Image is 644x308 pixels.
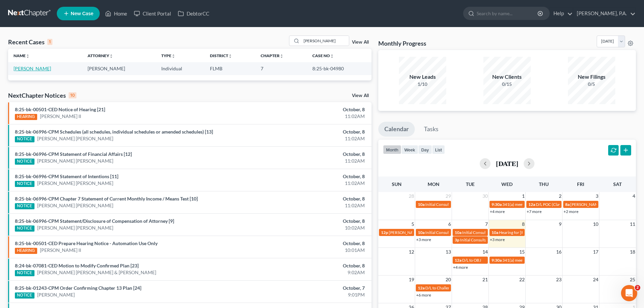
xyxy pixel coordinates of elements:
span: 9 [558,220,562,228]
span: 12a [418,285,425,290]
span: Mon [428,181,439,187]
div: 11:02AM [253,180,365,187]
a: 8:25-bk-06996-CPM Statement of Financial Affairs [12] [15,151,132,157]
a: Client Portal [130,7,174,20]
span: 18 [629,248,636,256]
span: 16 [555,248,562,256]
a: Home [102,7,130,20]
a: 8:25-bk-06996-CPM Statement of Intentions [11] [15,173,118,179]
a: 8:25-bk-06996-CPM Chapter 7 Statement of Current Monthly Income / Means Test [10] [15,196,198,202]
h2: [DATE] [496,160,518,167]
a: 8:25-bk-00501-CED Prepare Hearing Notice - Automation Use Only [15,240,158,246]
a: [PERSON_NAME] [PERSON_NAME] [37,224,113,231]
span: 24 [592,276,599,284]
span: New Case [71,11,93,16]
div: HEARING [15,248,37,254]
span: Hearing for [PERSON_NAME], 3rd and [PERSON_NAME] [499,230,600,235]
span: 10a [418,202,425,207]
iframe: Intercom live chat [621,285,637,301]
a: +7 more [527,209,542,214]
div: NOTICE [15,181,34,187]
div: October, 8 [253,173,365,180]
button: week [401,145,418,154]
div: 10:01AM [253,247,365,254]
span: 12p [381,230,388,235]
i: unfold_more [228,54,232,58]
a: Help [550,7,573,20]
span: 12 [408,248,415,256]
span: 3p [455,237,459,242]
i: unfold_more [109,54,113,58]
span: 10a [455,230,461,235]
span: 10a [492,230,498,235]
input: Search by name... [302,36,349,46]
div: October, 7 [253,285,365,291]
a: Tasks [418,122,445,137]
span: 8 [521,220,525,228]
div: 1 [47,39,52,45]
span: 30 [482,192,488,200]
span: Initial Consultation [425,202,459,207]
div: October, 8 [253,195,365,202]
div: NOTICE [15,203,34,209]
span: 3 [595,192,599,200]
a: [PERSON_NAME] [14,66,51,71]
div: 0/5 [568,81,615,88]
a: +4 more [490,209,505,214]
div: 11:02AM [253,158,365,164]
a: DebtorCC [174,7,213,20]
span: Initial Consultation [462,230,496,235]
span: 2 [558,192,562,200]
span: 15 [519,248,525,256]
div: New Leads [399,73,446,81]
div: NOTICE [15,226,34,232]
td: 7 [255,62,307,75]
a: [PERSON_NAME] [37,291,75,298]
span: 13 [445,248,452,256]
span: D/L to Challenge Dischargeability (Clay) [425,285,495,290]
div: October, 8 [253,218,365,224]
div: 0/15 [483,81,531,88]
a: [PERSON_NAME] [PERSON_NAME] & [PERSON_NAME] [37,269,156,276]
td: [PERSON_NAME] [82,62,156,75]
span: 9:30a [492,202,502,207]
div: NOTICE [15,270,34,276]
span: Sun [392,181,402,187]
span: 5 [411,220,415,228]
h3: Monthly Progress [378,39,426,47]
span: 21 [482,276,488,284]
span: 22 [519,276,525,284]
span: Initial Consultation [425,230,459,235]
i: unfold_more [330,54,334,58]
td: Individual [156,62,205,75]
span: 20 [445,276,452,284]
div: October, 8 [253,151,365,158]
a: +4 more [453,265,468,270]
span: 29 [445,192,452,200]
div: 9:01PM [253,291,365,298]
a: View All [352,40,369,45]
span: D/L POC (Clay) [536,202,562,207]
span: 1 [521,192,525,200]
a: [PERSON_NAME] [PERSON_NAME] [37,180,113,187]
span: Sat [613,181,622,187]
span: [PERSON_NAME]'S SCHEDULE [570,202,626,207]
span: 6 [448,220,452,228]
span: 341(a) meeting for [PERSON_NAME] [502,258,568,263]
span: 2 [635,285,640,290]
a: 8:25-bk-01243-CPM Order Confirming Chapter 13 Plan [24] [15,285,141,291]
a: Nameunfold_more [14,53,30,58]
a: Attorneyunfold_more [88,53,113,58]
div: 11:02AM [253,135,365,142]
div: 10:02AM [253,224,365,231]
i: unfold_more [26,54,30,58]
span: 10a [418,230,425,235]
span: 11 [629,220,636,228]
a: [PERSON_NAME] II [40,247,81,254]
span: 341(a) meeting for [PERSON_NAME] [502,202,568,207]
span: 4 [632,192,636,200]
div: New Clients [483,73,531,81]
a: [PERSON_NAME], P.A. [573,7,636,20]
div: HEARING [15,114,37,120]
span: 19 [408,276,415,284]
